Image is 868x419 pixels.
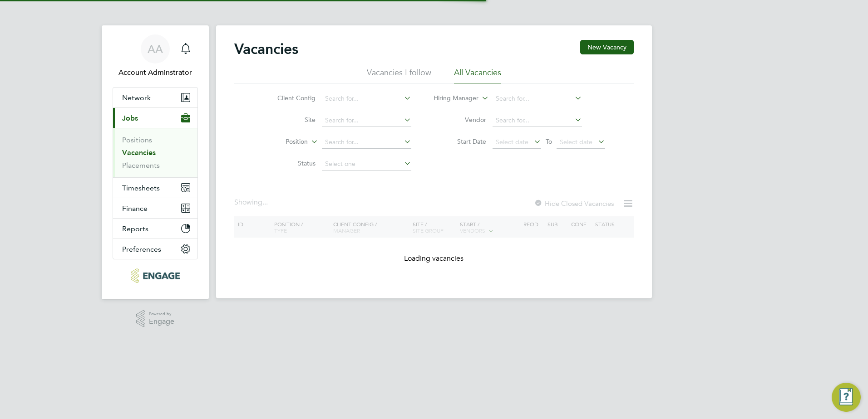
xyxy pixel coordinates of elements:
img: protocol-logo-retina.png [131,268,179,283]
span: AA [148,43,163,55]
button: Engage Resource Center [832,383,861,412]
a: Vacancies [122,148,156,157]
span: Timesheets [122,184,160,192]
span: Engage [149,318,174,326]
span: To [543,136,555,147]
input: Search for... [493,114,582,127]
a: AAAccount Adminstrator [113,34,198,78]
a: Positions [122,136,152,144]
button: Reports [113,219,197,239]
button: Finance [113,198,197,218]
button: Preferences [113,239,197,259]
button: Timesheets [113,178,197,198]
label: Position [256,137,308,146]
li: All Vacancies [454,67,501,83]
span: Reports [122,224,148,233]
label: Hiring Manager [426,94,478,103]
input: Search for... [493,93,582,105]
div: Jobs [113,128,197,177]
li: Vacancies I follow [367,67,431,83]
h2: Vacancies [234,40,298,58]
input: Select one [322,158,411,171]
label: Status [263,159,316,167]
button: Jobs [113,108,197,128]
input: Search for... [322,136,411,149]
span: Network [122,93,151,102]
span: Finance [122,204,148,213]
input: Search for... [322,93,411,105]
a: Powered byEngage [136,310,175,327]
div: Showing [234,198,270,207]
nav: Main navigation [102,25,209,299]
label: Vendor [434,116,486,124]
a: Go to home page [113,268,198,283]
a: Placements [122,161,160,170]
span: Jobs [122,114,138,122]
button: New Vacancy [580,40,634,54]
span: ... [262,198,268,207]
label: Start Date [434,137,486,146]
input: Search for... [322,114,411,127]
span: Select date [496,138,528,146]
button: Network [113,88,197,107]
span: Account Adminstrator [113,67,198,78]
label: Hide Closed Vacancies [534,199,614,208]
label: Client Config [263,94,316,102]
span: Select date [560,138,592,146]
span: Preferences [122,245,161,253]
span: Powered by [149,310,174,318]
label: Site [263,116,316,124]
